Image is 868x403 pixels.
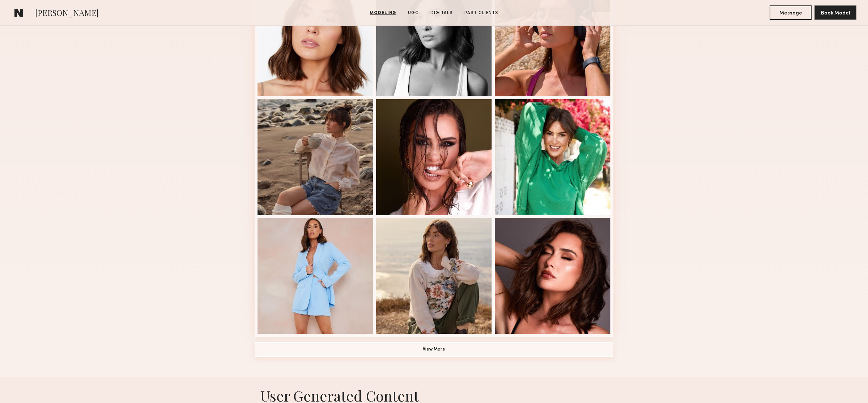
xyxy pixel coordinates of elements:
a: UGC [405,10,422,16]
button: Message [770,5,812,20]
button: View More [255,342,613,357]
span: [PERSON_NAME] [35,7,99,20]
a: Modeling [367,10,399,16]
a: Digitals [427,10,456,16]
a: Past Clients [461,10,501,16]
button: Book Model [814,5,856,20]
a: Book Model [814,9,856,16]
